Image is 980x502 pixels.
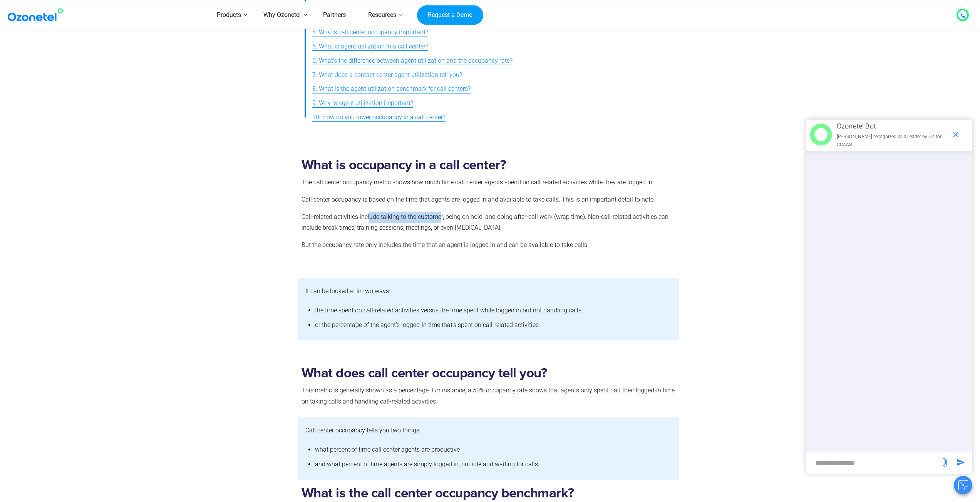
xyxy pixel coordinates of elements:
[302,212,676,234] p: Call-related activities include talking to the customer, being on hold, and doing after-call work...
[302,365,676,381] h2: What does call center occupancy tell you?
[417,5,483,25] a: Request a Demo
[937,455,952,470] span: send message
[302,240,676,251] p: But the occupancy rate only includes the time that an agent is logged in and can be available to ...
[302,387,675,405] span: This metric is generally shown as a percentage. For instance, a 50% occupancy rate shows that age...
[954,476,972,494] button: Close chat
[312,27,428,38] span: 4. Why is call center occupancy important?
[312,2,357,29] a: Partners
[312,112,446,123] span: 10. How do you lower occupancy in a call center?
[810,123,832,146] img: header
[948,127,963,142] span: end chat or minimize
[312,98,413,109] span: 9. Why is agent utilization important?
[305,286,672,297] p: It can be looked at in two ways:
[305,425,672,436] p: Call center occupancy tells you two things:
[315,318,672,333] li: or the percentage of the agent’s logged-in time that’s spent on call-related activities.
[312,55,513,67] span: 6. What’s the difference between agent utilization and the occupancy rate?
[312,96,413,110] a: 9. Why is agent utilization important?
[302,177,676,188] p: The call center occupancy metric shows how much time call center agents spend on call-related act...
[312,25,428,40] a: 4. Why is call center occupancy important?
[810,456,936,470] div: new-msg-input
[312,110,446,125] a: 10. How do you lower occupancy in a call center?
[302,157,676,173] h2: What is occupancy in a call center?
[315,303,672,318] li: the time spent on call-related activities versus the time spent while logged in but not handling ...
[206,2,252,29] a: Products
[252,2,312,29] a: Why Ozonetel
[312,68,462,82] a: 7. What does a contact center agent utilization tell you?
[312,82,471,96] a: 8. What is the agent utilization benchmark for call centers?
[837,120,947,132] p: Ozonetel Bot
[312,54,513,68] a: 6. What’s the difference between agent utilization and the occupancy rate?
[357,2,407,29] a: Resources
[315,442,672,457] li: what percent of time call center agents are productive
[312,83,471,95] span: 8. What is the agent utilization benchmark for call centers?
[302,485,676,501] h2: What is the call center occupancy benchmark?
[312,40,428,54] a: 5. What is agent utilization in a call center?
[953,455,968,470] span: send message
[312,41,428,52] span: 5. What is agent utilization in a call center?
[312,70,462,81] span: 7. What does a contact center agent utilization tell you?
[302,194,676,205] p: Call center occupancy is based on the time that agents are logged in and available to take calls....
[837,133,947,149] p: [PERSON_NAME] recognized as a Leader by G2 for CCAAS
[315,457,672,472] li: and what percent of time agents are simply logged in, but idle and waiting for calls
